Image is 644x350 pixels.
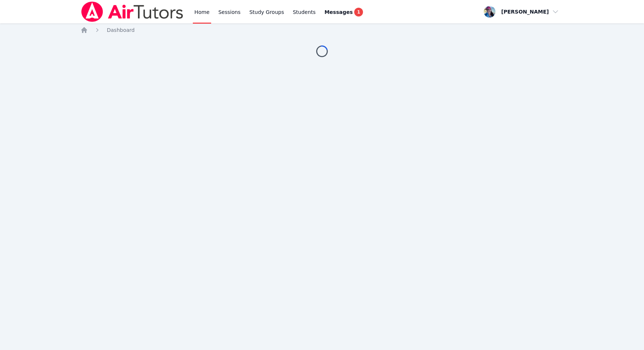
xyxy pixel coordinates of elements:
[80,26,563,34] nav: Breadcrumb
[107,27,135,33] span: Dashboard
[325,8,353,16] span: Messages
[354,8,363,16] span: 1
[107,26,135,34] a: Dashboard
[80,1,184,22] img: Air Tutors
